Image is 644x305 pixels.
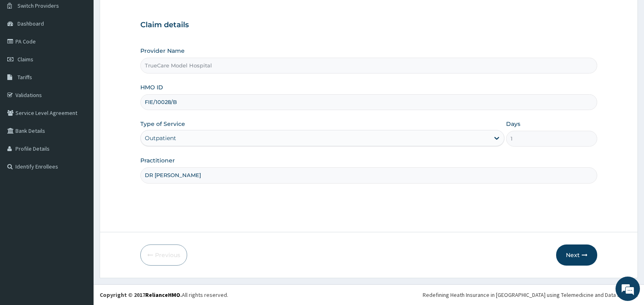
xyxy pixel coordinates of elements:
[133,4,153,24] div: Minimize live chat window
[94,284,644,305] footer: All rights reserved.
[42,45,137,56] div: Chat with us now
[47,102,112,184] span: We're online!
[15,41,33,61] img: d_794563401_company_1708531726252_794563401
[140,21,597,30] h3: Claim details
[140,244,187,266] button: Previous
[100,291,182,299] strong: Copyright © 2017 .
[140,156,175,164] label: Practitioner
[17,20,44,27] span: Dashboard
[140,94,597,110] input: Enter HMO ID
[4,222,155,250] textarea: Type your message and hit 'Enter'
[17,56,33,63] span: Claims
[145,134,176,142] div: Outpatient
[17,2,59,9] span: Switch Providers
[556,244,597,266] button: Next
[423,291,638,299] div: Redefining Heath Insurance in [GEOGRAPHIC_DATA] using Telemedicine and Data Science!
[17,74,32,81] span: Tariffs
[506,120,520,128] label: Days
[140,167,597,183] input: Enter Name
[140,120,185,128] label: Type of Service
[140,47,185,55] label: Provider Name
[140,83,163,91] label: HMO ID
[145,291,180,299] a: RelianceHMO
